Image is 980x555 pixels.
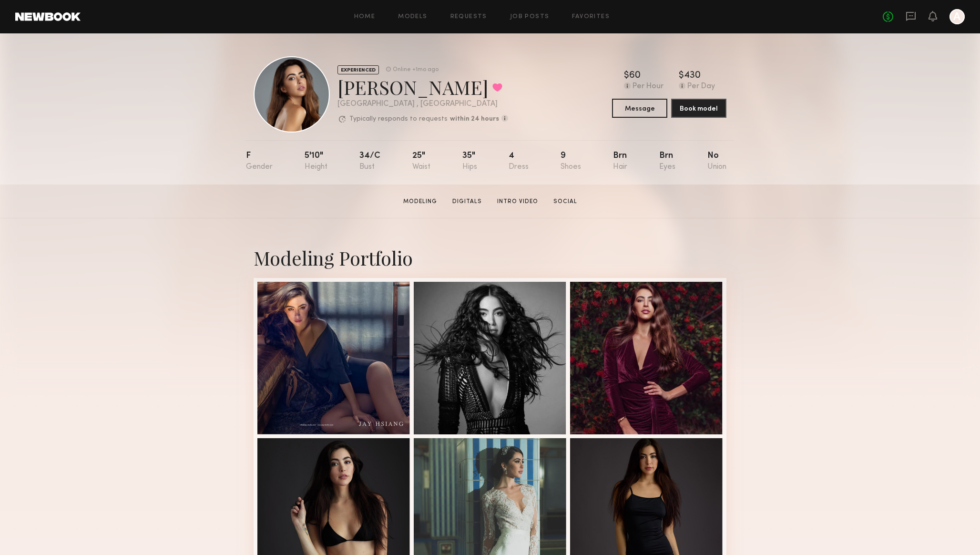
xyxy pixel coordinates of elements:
div: Brn [613,152,627,171]
a: Models [398,14,427,20]
a: Social [550,197,581,206]
p: Typically responds to requests [349,116,448,123]
div: $ [624,71,629,81]
a: Job Posts [510,14,550,20]
div: 430 [684,71,701,81]
div: 34/c [359,152,380,171]
a: Requests [450,14,487,20]
div: Brn [659,152,675,171]
button: Message [612,99,667,118]
a: Intro Video [493,197,542,206]
div: Online +1mo ago [393,67,439,73]
div: 9 [561,152,581,171]
a: Modeling [399,197,441,206]
a: Favorites [572,14,610,20]
div: No [707,152,726,171]
div: Per Hour [633,82,664,91]
div: [GEOGRAPHIC_DATA] , [GEOGRAPHIC_DATA] [337,100,508,108]
div: 4 [509,152,529,171]
div: [PERSON_NAME] [337,74,508,100]
b: within 24 hours [450,116,499,123]
div: $ [679,71,684,81]
div: 5'10" [305,152,327,171]
div: 60 [629,71,641,81]
div: EXPERIENCED [337,65,379,74]
button: Book model [671,99,726,118]
a: A [949,9,965,24]
div: Per Day [687,82,715,91]
div: 25" [412,152,430,171]
div: Modeling Portfolio [254,245,726,270]
a: Digitals [449,197,486,206]
div: 35" [462,152,477,171]
div: F [246,152,273,171]
a: Home [354,14,376,20]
